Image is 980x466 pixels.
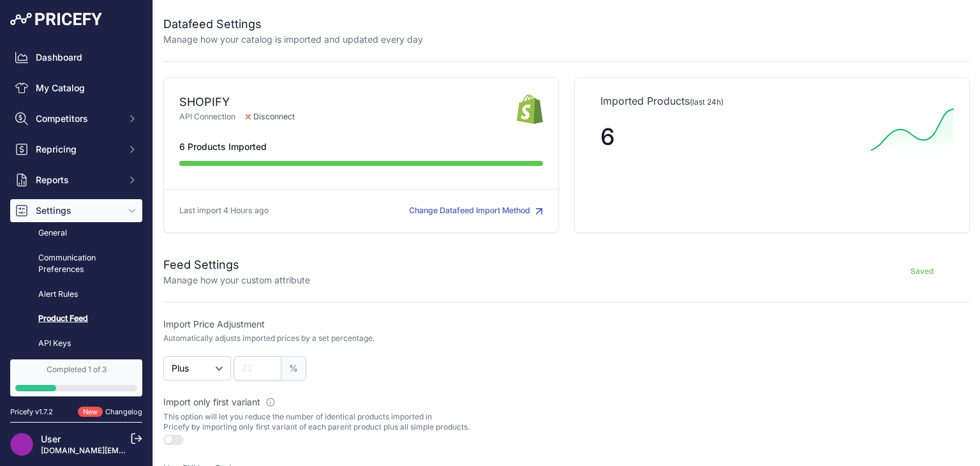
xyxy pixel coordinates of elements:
a: My Catalog [10,77,142,100]
span: Competitors [36,112,119,125]
button: Settings [10,199,142,222]
span: (last 24h) [690,97,724,107]
p: API Connection [179,111,517,123]
span: 6 Products Imported [179,140,267,153]
button: Saved [874,261,970,282]
span: 6 [600,123,615,151]
span: % [281,356,306,380]
a: Communication Preferences [10,247,142,281]
p: Manage how your custom attribute [163,274,310,287]
button: Change Datafeed Import Method [409,205,543,217]
button: Competitors [10,107,142,130]
label: Import only first variant [163,396,563,409]
a: API Keys [10,333,142,355]
a: General [10,222,142,244]
a: Dashboard [10,46,142,69]
a: User [41,433,61,444]
p: Automatically adjusts imported prices by a set percentage. [163,333,375,343]
a: Alert Rules [10,283,142,306]
span: Repricing [36,143,119,156]
span: Disconnect [235,111,305,123]
p: Imported Products [600,93,944,109]
label: Import Price Adjustment [163,318,563,331]
div: Completed 1 of 3 [15,365,137,375]
a: Product Feed [10,308,142,330]
a: Completed 1 of 3 [10,359,142,396]
span: Settings [36,204,119,217]
button: Repricing [10,138,142,161]
div: Pricefy v1.7.2 [10,407,53,417]
span: New [78,407,103,417]
span: Reports [36,174,119,186]
h2: Datafeed Settings [163,15,423,33]
input: 22 [234,356,281,380]
a: Changelog [105,407,142,416]
p: Last import 4 Hours ago [179,205,269,217]
div: SHOPIFY [179,93,517,111]
img: Pricefy Logo [10,13,102,26]
button: Reports [10,169,142,192]
h2: Feed Settings [163,256,310,274]
p: This option will let you reduce the number of identical products imported in Pricefy by importing... [163,412,563,432]
a: [DOMAIN_NAME][EMAIL_ADDRESS][DOMAIN_NAME] [41,446,238,455]
p: Manage how your catalog is imported and updated every day [163,33,423,46]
